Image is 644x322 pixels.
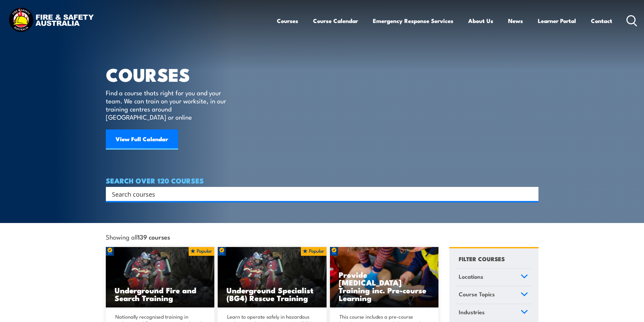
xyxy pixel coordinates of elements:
[106,233,170,240] span: Showing all
[113,189,525,199] form: Search form
[459,272,483,281] span: Locations
[106,66,236,82] h1: COURSES
[138,232,170,241] strong: 139 courses
[112,189,524,199] input: Search input
[226,286,318,302] h3: Underground Specialist (BG4) Rescue Training
[459,254,505,263] h4: FILTER COURSES
[218,247,327,308] img: Underground mine rescue
[373,12,453,30] a: Emergency Response Services
[106,89,229,121] p: Find a course thats right for you and your team. We can train on your worksite, in our training c...
[456,269,531,286] a: Locations
[468,12,493,30] a: About Us
[106,247,215,308] img: Underground mine rescue
[456,304,531,322] a: Industries
[330,247,439,308] img: Low Voltage Rescue and Provide CPR
[339,271,430,302] h3: Provide [MEDICAL_DATA] Training inc. Pre-course Learning
[508,12,523,30] a: News
[456,286,531,304] a: Course Topics
[218,247,327,308] a: Underground Specialist (BG4) Rescue Training
[459,290,495,299] span: Course Topics
[106,247,215,308] a: Underground Fire and Search Training
[459,307,485,317] span: Industries
[591,12,612,30] a: Contact
[330,247,439,308] a: Provide [MEDICAL_DATA] Training inc. Pre-course Learning
[115,286,206,302] h3: Underground Fire and Search Training
[277,12,298,30] a: Courses
[106,129,178,150] a: View Full Calendar
[106,177,539,184] h4: SEARCH OVER 120 COURSES
[538,12,576,30] a: Learner Portal
[527,189,536,199] button: Search magnifier button
[313,12,358,30] a: Course Calendar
